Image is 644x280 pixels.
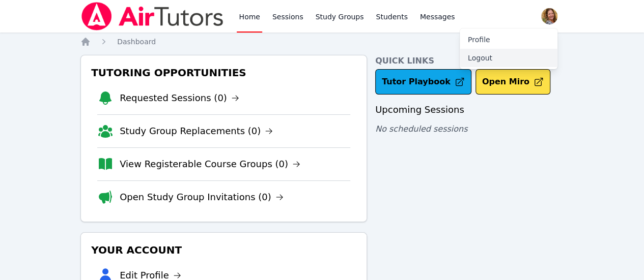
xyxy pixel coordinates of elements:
[120,157,300,171] a: View Registerable Course Groups (0)
[475,69,550,95] button: Open Miro
[80,2,225,30] img: Air Tutors
[120,91,239,105] a: Requested Sessions (0)
[120,190,284,204] a: Open Study Group Invitations (0)
[80,37,564,47] nav: Breadcrumb
[89,241,358,259] h3: Your Account
[420,12,455,22] span: Messages
[375,103,564,117] h3: Upcoming Sessions
[460,30,557,49] a: Profile
[117,38,156,46] span: Dashboard
[120,124,273,138] a: Study Group Replacements (0)
[375,69,471,95] a: Tutor Playbook
[117,37,156,47] a: Dashboard
[375,55,564,67] h4: Quick Links
[375,124,467,134] span: No scheduled sessions
[460,49,557,67] button: Logout
[89,64,358,82] h3: Tutoring Opportunities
